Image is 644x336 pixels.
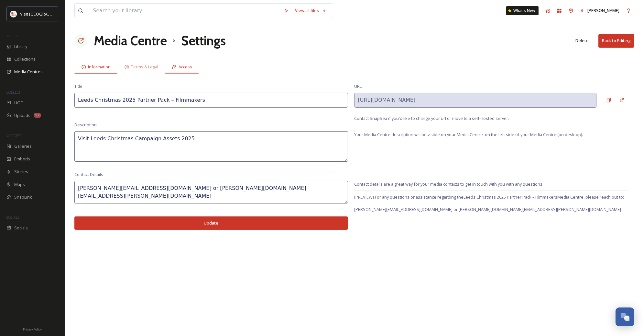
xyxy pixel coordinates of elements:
span: Contact SnapSea if you'd like to change your url or move to a self-hosted server. [355,115,509,121]
span: Maps [14,181,25,188]
span: Contact details are a great way for your media contacts to get in touch with you with any questions. [355,181,628,187]
textarea: Visit Leeds Christmas Campaign Assets 2025 [74,131,348,162]
button: Back to Editing [598,34,634,47]
button: Open Chat [616,307,634,326]
a: View all files [292,4,330,17]
span: SOCIALS [6,215,19,220]
span: Information [88,64,111,70]
span: [PERSON_NAME] [587,7,619,13]
span: COLLECT [6,90,20,95]
span: URL [355,83,362,89]
input: Search your library [90,4,280,18]
img: download%20(3).png [10,11,17,17]
span: Access [179,64,192,70]
span: Terms & Legal [131,64,158,70]
span: MEDIA [6,33,18,38]
span: Uploads [14,112,30,119]
textarea: [PERSON_NAME][EMAIL_ADDRESS][DOMAIN_NAME] or [PERSON_NAME][DOMAIN_NAME][EMAIL_ADDRESS][PERSON_NAM... [74,181,348,203]
span: Media Centres [14,69,43,75]
span: Your Media Centre description will be visible on your Media Centre on the left side of your Media... [355,132,628,138]
a: Privacy Policy [23,325,42,333]
div: 97 [34,113,41,118]
button: Delete [572,34,592,47]
span: UGC [14,100,23,106]
span: Socials [14,225,28,231]
span: Stories [14,168,28,175]
span: SnapLink [14,194,32,200]
span: Library [14,43,27,50]
button: Update [74,216,348,230]
span: Visit [GEOGRAPHIC_DATA] [20,11,70,17]
span: Embeds [14,156,30,162]
span: Contact Details [74,171,103,178]
span: WIDGETS [6,133,21,138]
span: Description [74,122,97,128]
span: Collections [14,56,36,62]
span: [PREVIEW] For any questions or assistance regarding the Leeds Christmas 2025 Partner Pack – Filmm... [355,194,628,213]
a: Contact SnapSea if you'd like to change your url or move to a self-hosted server. [355,115,628,122]
a: What's New [506,6,539,15]
span: Privacy Policy [23,327,42,331]
a: Media Centre [94,31,167,51]
span: Title [74,83,82,89]
a: [PERSON_NAME] [577,4,623,17]
span: Galleries [14,143,32,149]
h1: Settings [181,31,226,51]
